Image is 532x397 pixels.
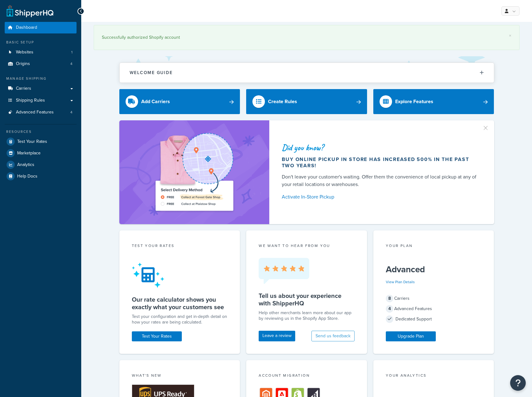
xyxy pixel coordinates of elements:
[132,243,228,250] div: Test your rates
[102,33,511,42] div: Successfully authorized Shopify account
[16,25,37,30] span: Dashboard
[5,40,77,45] div: Basic Setup
[132,331,182,341] a: Test Your Rates
[5,136,77,147] a: Test Your Rates
[386,294,482,303] div: Carriers
[5,148,77,159] a: Marketplace
[395,97,433,106] div: Explore Features
[119,89,240,114] a: Add Carriers
[17,162,34,168] span: Analytics
[386,264,482,274] h5: Advanced
[386,315,482,324] div: Dedicated Support
[5,83,77,94] a: Carriers
[386,279,415,285] a: View Plan Details
[246,89,367,114] a: Create Rules
[16,50,33,55] span: Websites
[386,295,393,302] span: 8
[386,373,482,380] div: Your Analytics
[5,58,77,70] li: Origins
[71,50,72,55] span: 1
[141,97,170,106] div: Add Carriers
[17,139,47,144] span: Test Your Rates
[311,331,355,341] button: Send us feedback
[510,375,526,391] button: Open Resource Center
[138,130,251,215] img: ad-shirt-map-b0359fc47e01cab431d101c4b569394f6a03f54285957d908178d52f29eb9668.png
[5,22,77,33] a: Dashboard
[5,171,77,182] a: Help Docs
[16,86,31,91] span: Carriers
[17,174,37,179] span: Help Docs
[16,61,30,67] span: Origins
[5,95,77,106] a: Shipping Rules
[5,107,77,118] a: Advanced Features4
[132,296,228,311] h5: Our rate calculator shows you exactly what your customers see
[132,314,228,325] div: Test your configuration and get in-depth detail on how your rates are being calculated.
[16,110,54,115] span: Advanced Features
[70,110,72,115] span: 4
[386,243,482,250] div: Your Plan
[259,331,295,341] a: Leave a review
[259,310,355,321] p: Help other merchants learn more about our app by reviewing us in the Shopify App Store.
[282,156,479,169] div: Buy online pickup in store has increased 500% in the past two years!
[5,47,77,58] li: Websites
[386,331,436,341] a: Upgrade Plan
[120,63,494,83] button: Welcome Guide
[373,89,494,114] a: Explore Features
[70,61,72,67] span: 4
[259,292,355,307] h5: Tell us about your experience with ShipperHQ
[259,373,355,380] div: Account Migration
[509,33,511,38] a: ×
[5,47,77,58] a: Websites1
[282,143,479,152] div: Did you know?
[5,107,77,118] li: Advanced Features
[5,58,77,70] a: Origins4
[386,304,482,313] div: Advanced Features
[259,243,355,249] p: we want to hear from you
[386,305,393,313] span: 4
[17,151,41,156] span: Marketplace
[16,98,45,103] span: Shipping Rules
[5,129,77,134] div: Resources
[5,159,77,170] a: Analytics
[132,373,228,380] div: What's New
[282,173,479,188] div: Don't leave your customer's waiting. Offer them the convenience of local pickup at any of your re...
[282,193,479,201] a: Activate In-Store Pickup
[5,76,77,81] div: Manage Shipping
[130,70,173,75] h2: Welcome Guide
[268,97,297,106] div: Create Rules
